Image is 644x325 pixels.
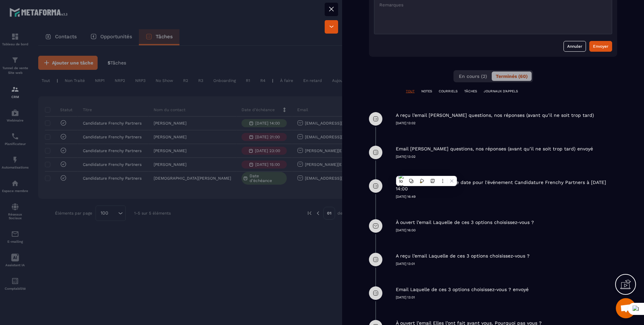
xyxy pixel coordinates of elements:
[459,74,487,79] span: En cours (2)
[484,89,518,94] p: JOURNAUX D'APPELS
[593,43,608,50] div: Envoyer
[563,41,586,52] button: Annuler
[396,219,534,226] p: À ouvert l’email Laquelle de ces 3 options choisissez-vous ?
[439,89,458,94] p: COURRIELS
[455,72,491,81] button: En cours (2)
[496,74,528,79] span: Terminés (60)
[421,89,432,94] p: NOTES
[396,179,615,192] p: Scheduler: Changement de date pour l'événement Candidature Frenchy Partners à [DATE] 14:00
[396,228,617,233] p: [DATE] 16:00
[616,298,636,318] div: Mở cuộc trò chuyện
[396,286,529,293] p: Email Laquelle de ces 3 options choisissez-vous ? envoyé
[396,295,617,300] p: [DATE] 13:01
[396,121,617,126] p: [DATE] 13:02
[396,146,593,152] p: Email [PERSON_NAME] questions, nos réponses (avant qu’il ne soit trop tard) envoyé
[396,253,530,259] p: A reçu l’email Laquelle de ces 3 options choisissez-vous ?
[464,89,477,94] p: TÂCHES
[396,154,617,159] p: [DATE] 13:02
[396,194,617,199] p: [DATE] 16:49
[492,72,532,81] button: Terminés (60)
[396,112,594,119] p: A reçu l’email [PERSON_NAME] questions, nos réponses (avant qu’il ne soit trop tard)
[396,262,617,266] p: [DATE] 13:01
[589,41,612,52] button: Envoyer
[406,89,415,94] p: TOUT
